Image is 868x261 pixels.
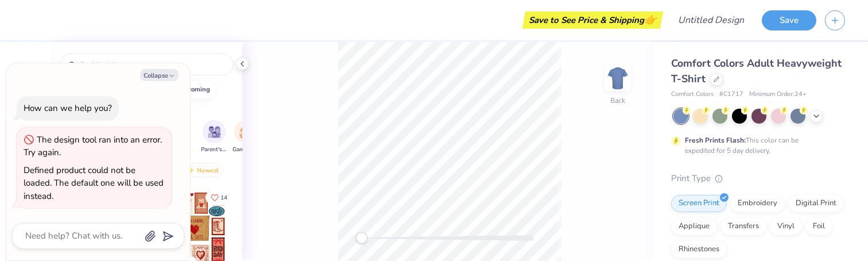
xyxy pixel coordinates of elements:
[671,218,717,235] div: Applique
[208,125,221,139] img: Parent's Weekend Image
[239,125,253,139] img: Game Day Image
[671,172,845,185] div: Print Type
[788,195,844,212] div: Digital Print
[24,134,162,159] div: The design tool ran into an error. Try again.
[749,90,807,99] span: Minimum Order: 24 +
[356,232,367,244] div: Accessibility label
[730,195,785,212] div: Embroidery
[232,120,259,154] div: filter for Game Day
[719,90,743,99] span: # C1717
[669,9,753,32] input: Untitled Design
[671,56,842,86] span: Comfort Colors Adult Heavyweight T-Shirt
[232,120,259,154] button: filter button
[24,102,112,114] div: How can we help you?
[644,13,657,26] span: 👉
[685,136,746,145] strong: Fresh Prints Flash:
[671,90,714,99] span: Comfort Colors
[79,59,226,70] input: Try "Alpha"
[201,120,227,154] div: filter for Parent's Weekend
[201,120,227,154] button: filter button
[685,135,826,156] div: This color can be expedited for 5 day delivery.
[180,163,224,177] div: Newest
[140,69,179,81] button: Collapse
[24,164,164,202] div: Defined product could not be loaded. The default one will be used instead.
[762,10,816,30] button: Save
[671,195,727,212] div: Screen Print
[770,218,802,235] div: Vinyl
[606,67,629,90] img: Back
[525,11,660,29] div: Save to See Price & Shipping
[232,145,259,154] span: Game Day
[610,95,625,106] div: Back
[220,195,227,201] span: 14
[206,190,232,205] button: Like
[671,241,727,258] div: Rhinestones
[720,218,766,235] div: Transfers
[201,145,227,154] span: Parent's Weekend
[805,218,832,235] div: Foil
